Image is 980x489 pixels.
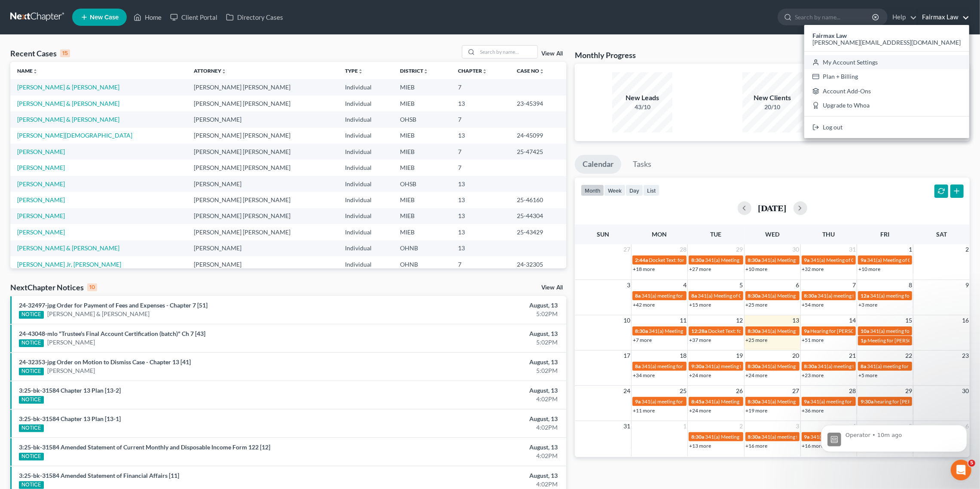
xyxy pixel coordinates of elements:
span: 15 [904,315,913,326]
a: [PERSON_NAME] [17,180,65,188]
span: 341(a) meeting for [PERSON_NAME] [811,398,894,405]
span: 341(a) Meeting for [PERSON_NAME] and [PERSON_NAME] [762,328,896,334]
span: 8:30a [748,257,761,263]
a: +24 more [689,407,711,414]
span: 12 [736,315,744,326]
a: [PERSON_NAME] [17,212,65,219]
a: +42 more [633,301,655,308]
td: 7 [451,144,510,160]
div: New Leads [612,93,672,103]
span: 341(a) Meeting for [PERSON_NAME] [705,257,788,263]
a: +10 more [858,266,880,272]
button: list [643,185,659,196]
a: +51 more [802,337,824,343]
a: +13 more [689,443,711,449]
a: Districtunfold_more [400,68,429,74]
span: 31 [623,421,631,431]
a: 3:25-bk-31584 Chapter 13 Plan [13-2] [19,387,121,394]
td: [PERSON_NAME] [PERSON_NAME] [187,95,338,111]
span: 341(a) Meeting for [PERSON_NAME] [762,398,845,405]
td: Individual [338,128,394,144]
span: hearing for [PERSON_NAME] [874,398,940,405]
span: 8:45a [691,398,704,405]
span: 30 [792,244,800,255]
a: [PERSON_NAME] [47,366,95,375]
span: 341(a) meeting for [PERSON_NAME] [641,292,724,299]
div: 5:02PM [384,338,558,347]
td: [PERSON_NAME] [187,256,338,272]
span: 23 [961,351,970,361]
div: NOTICE [19,396,44,404]
a: +15 more [689,301,711,308]
span: 22 [904,351,913,361]
span: 341(a) meeting for [PERSON_NAME] & [PERSON_NAME] [818,363,946,369]
span: 8a [861,363,866,369]
td: Individual [338,208,394,224]
span: 10a [861,328,869,334]
td: [PERSON_NAME] [PERSON_NAME] [187,144,338,160]
td: 25-47425 [510,144,567,160]
span: 341(a) meeting for [PERSON_NAME] [870,328,953,334]
a: [PERSON_NAME] & [PERSON_NAME] [17,83,119,91]
a: [PERSON_NAME] & [PERSON_NAME] [17,116,119,123]
span: 21 [848,351,857,361]
span: Thu [822,231,835,238]
span: Docket Text: for [PERSON_NAME] [708,328,785,334]
td: 13 [451,128,510,144]
span: 8a [691,292,697,299]
h2: [DATE] [758,203,787,212]
span: 341(a) Meeting for [PERSON_NAME] [762,257,845,263]
span: 19 [736,351,744,361]
span: 17 [623,351,631,361]
span: 11 [679,315,687,326]
td: 7 [451,256,510,272]
td: MIEB [394,160,451,175]
iframe: Intercom notifications message [808,406,980,466]
span: 8:30a [748,292,761,299]
button: month [581,185,604,196]
div: 10 [87,283,97,291]
td: 24-45099 [510,128,567,144]
a: [PERSON_NAME] [17,164,65,171]
span: Mon [652,231,667,238]
span: 341(a) Meeting for [PERSON_NAME] [762,363,845,369]
a: +10 more [746,266,768,272]
iframe: Intercom live chat [951,460,971,480]
a: Client Portal [166,9,222,25]
td: [PERSON_NAME] [187,176,338,192]
td: Individual [338,256,394,272]
a: +25 more [746,301,768,308]
div: August, 13 [384,301,558,310]
a: 24-32353-jpg Order on Motion to Dismiss Case - Chapter 13 [41] [19,358,191,366]
span: 27 [623,244,631,255]
td: 7 [451,79,510,95]
span: 341(a) Meeting for [PERSON_NAME] [762,292,845,299]
a: [PERSON_NAME] [17,228,65,236]
span: 341(a) meeting for [PERSON_NAME] [762,434,845,440]
a: +34 more [633,372,655,378]
div: August, 13 [384,386,558,395]
a: Help [888,9,917,25]
a: [PERSON_NAME] & [PERSON_NAME] [17,100,119,107]
td: Individual [338,176,394,192]
div: NOTICE [19,424,44,432]
span: 341(a) meeting for [PERSON_NAME] [870,292,953,299]
td: 23-45394 [510,95,567,111]
a: Plan + Billing [804,69,969,84]
span: 8:30a [748,328,761,334]
div: 5:02PM [384,310,558,318]
span: 24 [623,386,631,396]
span: 8:30a [748,363,761,369]
td: [PERSON_NAME] [PERSON_NAME] [187,192,338,208]
td: [PERSON_NAME] [PERSON_NAME] [187,128,338,144]
span: Wed [765,231,779,238]
span: 8a [635,363,641,369]
span: 10 [623,315,631,326]
a: Typeunfold_more [345,68,363,74]
span: 20 [792,351,800,361]
a: Calendar [575,155,621,174]
span: 8:30a [635,328,648,334]
span: Tue [710,231,721,238]
a: +18 more [633,266,655,272]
